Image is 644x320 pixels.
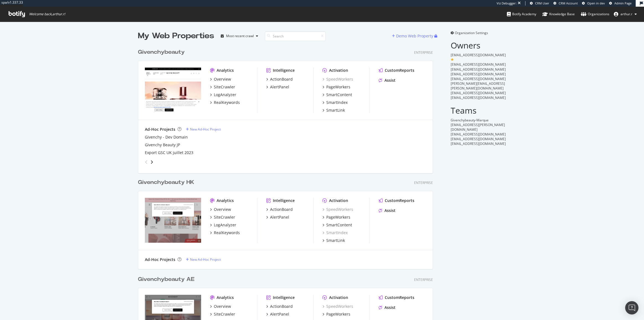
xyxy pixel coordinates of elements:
[414,180,433,185] div: Enterprise
[535,1,549,5] span: CRM User
[265,31,326,41] input: Search
[451,53,506,57] span: [EMAIL_ADDRESS][DOMAIN_NAME]
[138,48,185,56] div: Givenchybeauty
[582,1,605,6] a: Open in dev
[214,214,235,220] div: SiteCrawler
[186,127,221,132] a: New Ad-Hoc Project
[273,295,295,300] div: Intelligence
[145,142,180,148] a: Givenchy Beauty JP
[587,1,605,5] span: Open in dev
[396,33,433,39] div: Demo Web Property
[322,304,353,309] a: SpeedWorkers
[614,1,632,5] span: Admin Page
[542,7,575,22] a: Knowledge Base
[326,222,352,228] div: SmartContent
[214,304,231,309] div: Overview
[379,68,414,73] a: CustomReports
[507,7,536,22] a: Botify Academy
[329,68,348,73] div: Activation
[322,107,345,113] a: SmartLink
[625,301,638,314] div: Open Intercom Messenger
[385,198,414,203] div: CustomReports
[322,100,348,105] a: SmartIndex
[379,295,414,300] a: CustomReports
[138,30,214,42] div: My Web Properties
[322,84,350,90] a: PageWorkers
[379,305,396,310] a: Assist
[210,76,231,82] a: Overview
[451,122,505,132] span: [EMAIL_ADDRESS][PERSON_NAME][DOMAIN_NAME]
[326,107,345,113] div: SmartLink
[455,30,488,35] span: Organization Settings
[266,304,293,309] a: ActionBoard
[379,208,396,213] a: Assist
[210,207,231,212] a: Overview
[322,214,350,220] a: PageWorkers
[414,50,433,55] div: Enterprise
[384,305,396,310] div: Assist
[214,311,235,317] div: SiteCrawler
[326,84,350,90] div: PageWorkers
[392,32,434,40] button: Demo Web Property
[217,295,234,300] div: Analytics
[379,78,396,83] a: Assist
[273,198,295,203] div: Intelligence
[322,238,345,243] a: SmartLink
[507,11,536,17] div: Botify Academy
[270,76,293,82] div: ActionBoard
[326,100,348,105] div: SmartIndex
[138,178,194,186] div: Givenchybeauty HK
[497,1,517,6] div: Viz Debugger:
[210,84,235,90] a: SiteCrawler
[392,34,434,38] a: Demo Web Property
[384,208,396,213] div: Assist
[266,214,289,220] a: AlertPanel
[326,214,350,220] div: PageWorkers
[451,91,506,95] span: [EMAIL_ADDRESS][DOMAIN_NAME]
[270,84,289,90] div: AlertPanel
[530,1,549,6] a: CRM User
[322,76,353,82] a: SpeedWorkers
[451,106,506,115] h2: Teams
[451,118,506,122] div: Givenchybeauty-Marque
[226,34,254,38] div: Most recent crawl
[385,295,414,300] div: CustomReports
[326,238,345,243] div: SmartLink
[609,1,632,6] a: Admin Page
[210,100,240,105] a: RealKeywords
[322,222,352,228] a: SmartContent
[210,311,235,317] a: SiteCrawler
[451,72,506,76] span: [EMAIL_ADDRESS][DOMAIN_NAME]
[379,198,414,203] a: CustomReports
[266,207,293,212] a: ActionBoard
[217,68,234,73] div: Analytics
[273,68,295,73] div: Intelligence
[210,304,231,309] a: Overview
[322,230,348,235] a: SmartIndex
[270,304,293,309] div: ActionBoard
[145,198,201,243] img: shopgivenchybeauty.hk
[214,92,236,98] div: LogAnalyzer
[214,222,236,228] div: LogAnalyzer
[451,67,506,72] span: [EMAIL_ADDRESS][DOMAIN_NAME]
[270,214,289,220] div: AlertPanel
[581,7,609,22] a: Organizations
[214,100,240,105] div: RealKeywords
[414,277,433,282] div: Enterprise
[322,92,352,98] a: SmartContent
[210,230,240,235] a: RealKeywords
[214,76,231,82] div: Overview
[559,1,578,5] span: CRM Account
[145,150,193,155] div: Export GSC UK juillet 2023
[145,134,188,140] a: Givenchy - Dev Domain
[145,127,175,132] div: Ad-Hoc Projects
[217,198,234,203] div: Analytics
[270,311,289,317] div: AlertPanel
[145,68,201,112] img: givenchybeauty.com
[451,141,506,146] span: [EMAIL_ADDRESS][DOMAIN_NAME]
[214,84,235,90] div: SiteCrawler
[210,214,235,220] a: SiteCrawler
